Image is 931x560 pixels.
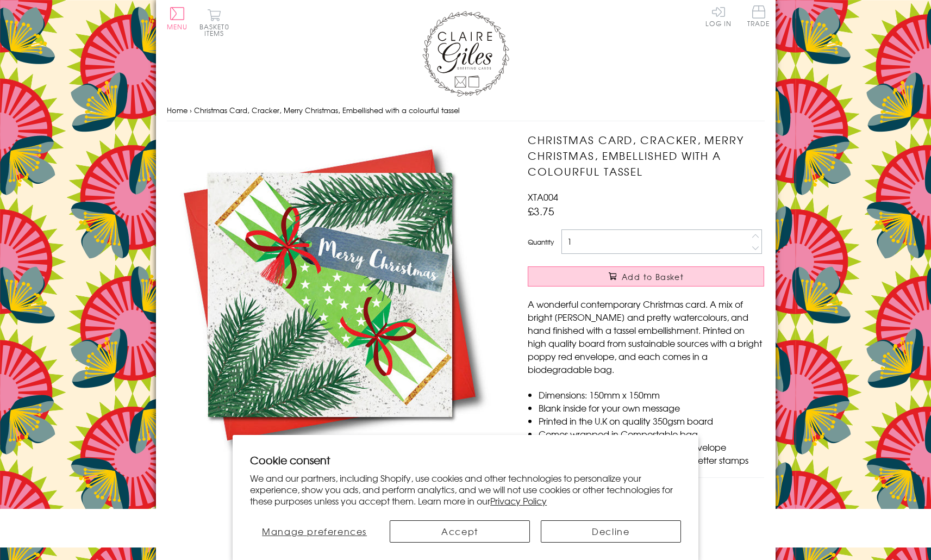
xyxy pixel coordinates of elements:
li: Comes wrapped in Compostable bag [539,427,764,440]
a: Log In [705,5,732,27]
label: Quantity [528,237,554,247]
span: › [190,105,192,115]
span: £3.75 [528,203,554,219]
nav: breadcrumbs [167,99,765,122]
button: Decline [541,520,681,543]
button: Accept [390,520,530,543]
a: Trade [747,5,770,29]
span: Add to Basket [622,271,684,282]
span: Menu [167,22,188,32]
a: Privacy Policy [490,494,547,507]
li: Printed in the U.K on quality 350gsm board [539,414,764,427]
span: Manage preferences [262,525,367,538]
a: Home [167,105,188,115]
h1: Christmas Card, Cracker, Merry Christmas, Embellished with a colourful tassel [528,132,764,179]
span: Christmas Card, Cracker, Merry Christmas, Embellished with a colourful tassel [194,105,460,115]
span: Trade [747,5,770,27]
button: Manage preferences [250,520,379,543]
p: A wonderful contemporary Christmas card. A mix of bright [PERSON_NAME] and pretty watercolours, a... [528,297,764,376]
li: Blank inside for your own message [539,401,764,414]
span: 0 items [204,22,229,38]
h2: Cookie consent [250,452,681,468]
li: Dimensions: 150mm x 150mm [539,388,764,401]
button: Menu [167,7,188,30]
img: Claire Giles Greetings Cards [422,11,509,97]
button: Basket0 items [199,9,229,36]
span: XTA004 [528,190,558,203]
p: We and our partners, including Shopify, use cookies and other technologies to personalize your ex... [250,472,681,506]
img: Christmas Card, Cracker, Merry Christmas, Embellished with a colourful tassel [167,132,493,458]
button: Add to Basket [528,266,764,287]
